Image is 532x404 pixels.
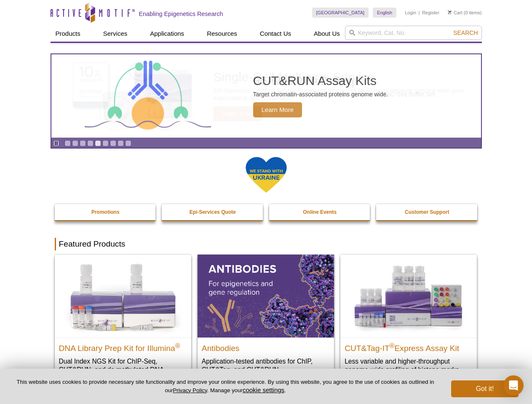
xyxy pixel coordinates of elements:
[125,140,131,146] a: Go to slide 9
[95,64,201,128] img: Active Motif Kit photo
[202,340,330,353] h2: Antibodies
[448,10,462,16] a: Cart
[309,26,345,42] a: About Us
[373,8,396,18] a: English
[198,255,334,382] a: All Antibodies Antibodies Application-tested antibodies for ChIP, CUT&Tag, and CUT&RUN.
[340,255,477,382] a: CUT&Tag-IT® Express Assay Kit CUT&Tag-IT®Express Assay Kit Less variable and higher-throughput ge...
[51,26,86,42] a: Products
[55,238,478,250] h2: Featured Products
[419,8,420,18] li: |
[312,8,369,18] a: [GEOGRAPHIC_DATA]
[405,209,449,215] strong: Customer Support
[422,10,439,16] a: Register
[255,26,296,42] a: Contact Us
[118,140,124,146] a: Go to slide 8
[51,54,481,138] article: 96-well ATAC-Seq
[64,140,71,146] a: Go to slide 1
[390,342,395,349] sup: ®
[173,387,207,393] a: Privacy Policy
[59,357,187,383] p: Dual Index NGS Kit for ChIP-Seq, CUT&RUN, and ds methylated DNA assays.
[345,26,482,40] input: Keyword, Cat. No.
[95,140,101,146] a: Go to slide 5
[110,140,116,146] a: Go to slide 7
[72,140,78,146] a: Go to slide 2
[55,255,191,391] a: DNA Library Prep Kit for Illumina DNA Library Prep Kit for Illumina® Dual Index NGS Kit for ChIP-...
[448,8,482,18] li: (0 items)
[376,204,478,220] a: Customer Support
[269,204,371,220] a: Online Events
[102,140,109,146] a: Go to slide 6
[243,386,284,393] button: cookie settings
[253,102,302,117] span: Learn More
[13,378,437,394] p: This website uses cookies to provide necessary site functionality and improve your online experie...
[51,54,481,138] a: Active Motif Kit photo 96-well ATAC-Seq Pre-loaded ready-to-use Tn5 transposomes and ATAC-Seq Buf...
[202,357,330,374] p: Application-tested antibodies for ChIP, CUT&Tag, and CUT&RUN.
[55,255,191,337] img: DNA Library Prep Kit for Illumina
[87,140,94,146] a: Go to slide 4
[253,90,437,98] p: Pre-loaded ready-to-use Tn5 transposomes and ATAC-Seq Buffer Set.
[190,209,236,215] strong: Epi-Services Quote
[80,140,86,146] a: Go to slide 3
[91,209,120,215] strong: Promotions
[162,204,264,220] a: Epi-Services Quote
[253,74,437,87] h2: 96-well ATAC-Seq
[59,340,187,353] h2: DNA Library Prep Kit for Illumina
[303,209,337,215] strong: Online Events
[175,342,180,349] sup: ®
[198,255,334,337] img: All Antibodies
[145,26,189,42] a: Applications
[139,10,223,18] h2: Enabling Epigenetics Research
[503,375,524,396] div: Open Intercom Messenger
[345,357,473,374] p: Less variable and higher-throughput genome-wide profiling of histone marks​.
[453,29,478,36] span: Search
[340,255,477,337] img: CUT&Tag-IT® Express Assay Kit
[98,26,133,42] a: Services
[405,10,416,16] a: Login
[53,140,59,146] a: Toggle autoplay
[245,156,287,194] img: We Stand With Ukraine
[451,380,519,397] button: Got it!
[202,26,242,42] a: Resources
[345,340,473,353] h2: CUT&Tag-IT Express Assay Kit
[448,10,452,14] img: Your Cart
[55,204,157,220] a: Promotions
[451,29,480,37] button: Search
